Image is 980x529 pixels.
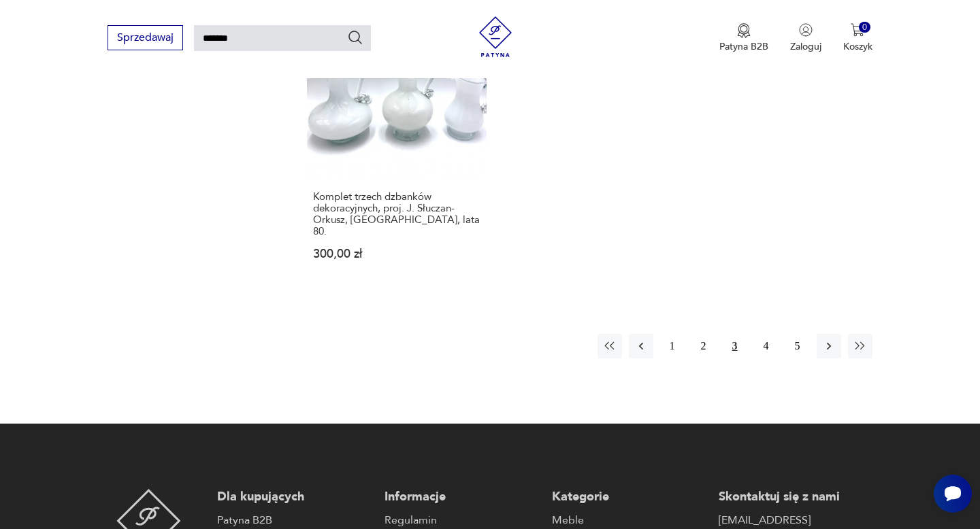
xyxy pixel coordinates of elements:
[843,23,872,53] button: 0Koszyk
[217,489,371,505] p: Dla kupujących
[719,23,768,53] button: Patyna B2B
[754,334,779,358] button: 4
[691,334,716,358] button: 2
[385,489,538,505] p: Informacje
[108,34,183,44] a: Sprzedawaj
[719,23,768,53] a: Ikona medaluPatyna B2B
[313,248,480,260] p: 300,00 zł
[799,23,813,37] img: Ikonka użytkownika
[723,334,747,358] button: 3
[307,1,486,286] a: KlasykKomplet trzech dzbanków dekoracyjnych, proj. J. Słuczan-Orkusz, Polska, lata 80.Komplet trz...
[790,40,821,53] p: Zaloguj
[790,23,821,53] button: Zaloguj
[719,40,768,53] p: Patyna B2B
[217,512,371,528] a: Patyna B2B
[660,334,685,358] button: 1
[719,489,872,505] p: Skontaktuj się z nami
[313,191,480,237] h3: Komplet trzech dzbanków dekoracyjnych, proj. J. Słuczan-Orkusz, [GEOGRAPHIC_DATA], lata 80.
[385,512,538,528] a: Regulamin
[347,29,363,46] button: Szukaj
[934,475,972,513] iframe: Smartsupp widget button
[552,512,706,528] a: Meble
[108,25,183,50] button: Sprzedawaj
[475,16,516,57] img: Patyna - sklep z meblami i dekoracjami vintage
[859,22,870,33] div: 0
[843,40,872,53] p: Koszyk
[552,489,706,505] p: Kategorie
[785,334,810,358] button: 5
[851,23,864,37] img: Ikona koszyka
[737,23,751,38] img: Ikona medalu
